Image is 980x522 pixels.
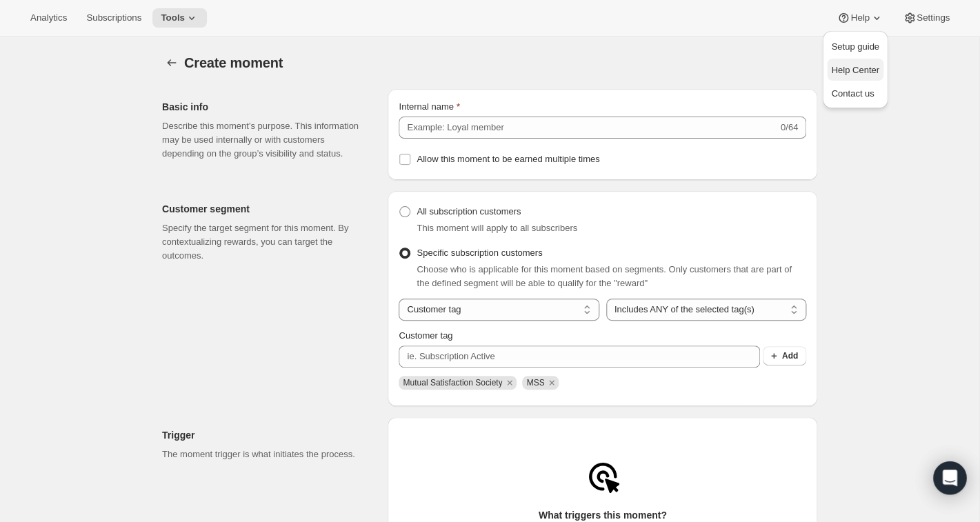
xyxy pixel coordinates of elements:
span: All subscription customers [417,206,521,217]
h2: Trigger [162,428,366,442]
button: Settings [894,8,958,28]
h2: Basic info [162,100,366,114]
p: Describe this moment’s purpose. This information may be used internally or with customers dependi... [162,119,366,161]
button: Remove MSS [546,377,558,389]
span: Specific subscription customers [417,248,542,258]
span: Tools [161,12,185,23]
h2: Customer segment [162,202,366,216]
span: Choose who is applicable for this moment based on segments. Only customers that are part of the d... [417,264,791,288]
span: Add [782,350,798,361]
button: Create moment [162,53,181,72]
span: Create moment [184,55,283,70]
span: Subscriptions [86,12,141,23]
p: The moment trigger is what initiates the process. [162,448,366,461]
span: Contact us [831,88,874,99]
span: This moment will apply to all subscribers [417,223,577,233]
button: Help [828,8,891,28]
a: Contact us [827,82,883,104]
button: Analytics [22,8,75,28]
span: Help [850,12,869,23]
p: Specify the target segment for this moment. By contextualizing rewards, you can target the outcomes. [162,221,366,263]
span: Customer tag [399,330,452,341]
button: Remove Mutual Satisfaction Society [503,377,516,389]
a: Help Center [827,59,883,81]
button: Tools [152,8,207,28]
span: Mutual Satisfaction Society [403,378,502,388]
span: Internal name [399,101,454,112]
span: MSS [526,378,544,388]
span: Analytics [30,12,67,23]
span: Settings [917,12,950,23]
input: Example: Loyal member [399,117,777,139]
p: What triggers this moment? [514,508,691,522]
button: Add [763,346,806,365]
button: Setup guide [827,35,883,57]
input: ie. Subscription Active [399,345,759,368]
div: Open Intercom Messenger [933,461,966,494]
button: Subscriptions [78,8,150,28]
span: Allow this moment to be earned multiple times [417,154,599,164]
span: Setup guide [831,41,879,52]
span: Help Center [831,65,879,75]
